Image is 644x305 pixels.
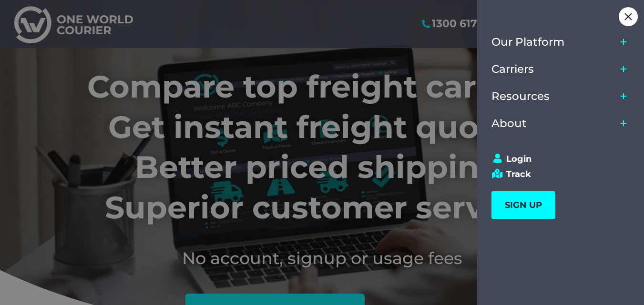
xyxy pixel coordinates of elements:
[491,56,616,83] a: Carriers
[491,29,616,56] a: Our Platform
[491,63,534,76] span: Carriers
[491,36,564,49] span: Our Platform
[491,117,527,130] span: About
[491,83,616,110] a: Resources
[491,191,555,219] a: SIGN UP
[619,7,638,26] div: Close
[491,110,616,137] a: About
[491,154,621,164] a: Login
[505,200,542,210] span: SIGN UP
[491,169,621,179] a: Track
[491,90,550,103] span: Resources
